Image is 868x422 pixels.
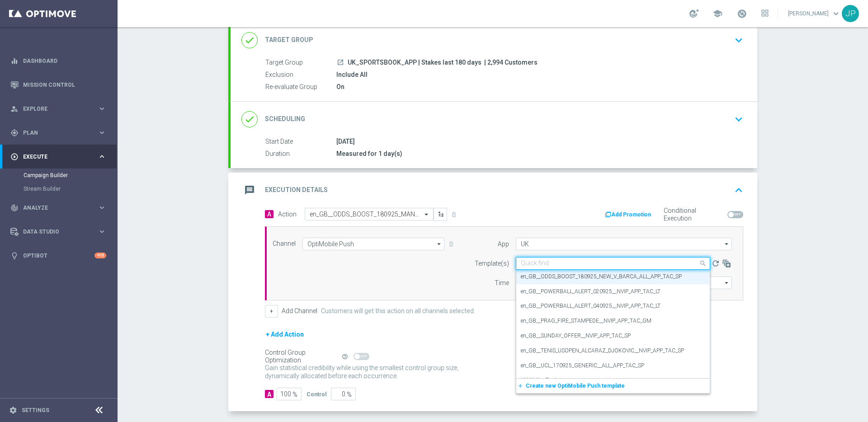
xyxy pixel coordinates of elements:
[498,240,509,248] label: App
[10,153,19,161] i: play_circle_outline
[241,182,746,199] div: message Execution Details keyboard_arrow_up
[710,257,721,270] button: refresh
[722,277,731,289] i: arrow_drop_down
[98,128,106,137] i: keyboard_arrow_right
[521,314,705,328] div: en_GB__PRAG_FIRE_STAMPEDE__NVIP_APP_TAC_GM
[475,260,509,267] label: Template(s)
[521,317,651,325] label: en_GB__PRAG_FIRE_STAMPEDE__NVIP_APP_TAC_GM
[265,150,336,158] label: Duration
[336,137,740,146] div: [DATE]
[732,183,745,197] i: keyboard_arrow_up
[10,73,106,97] div: Mission Control
[10,105,107,113] div: person_search Explore keyboard_arrow_right
[23,106,98,112] span: Explore
[265,59,336,67] label: Target Group
[521,273,682,281] label: en_GB__ODDS_BOOST_180925_NEW_V_BARCA_ALL_APP_TAC_SP
[24,169,117,182] div: Campaign Builder
[731,32,746,49] button: keyboard_arrow_down
[98,227,106,236] i: keyboard_arrow_right
[521,299,705,314] div: en_GB__POWERBALL_ALERT_040925__NVIP_APP_TAC_LT
[23,73,106,97] a: Mission Control
[241,111,746,128] div: done Scheduling keyboard_arrow_down
[265,210,274,218] span: A
[265,186,328,194] h2: Execution Details
[10,129,107,136] button: gps_fixed Plan keyboard_arrow_right
[10,204,19,212] i: track_changes
[336,149,740,158] div: Measured for 1 day(s)
[495,279,509,287] label: Time
[484,59,538,67] span: | 2,994 Customers
[24,185,94,192] a: Stream Builder
[521,376,559,384] label: UK Native Basic
[10,252,107,259] button: lightbulb Optibot +10
[521,373,705,388] div: UK Native Basic
[265,115,305,123] h2: Scheduling
[10,105,19,113] i: person_search
[521,269,705,284] div: en_GB__ODDS_BOOST_180925_NEW_V_BARCA_ALL_APP_TAC_SP
[731,182,746,199] button: keyboard_arrow_up
[321,307,475,315] label: Customers will get this action on all channels selected.
[521,284,705,299] div: en_GB__POWERBALL_ALERT_020925__NVIP_APP_TAC_LT
[22,408,49,413] a: Settings
[24,182,117,196] div: Stream Builder
[712,9,722,19] span: school
[347,391,352,399] span: %
[265,36,313,44] h2: Target Group
[292,391,297,399] span: %
[435,238,444,250] i: arrow_drop_down
[516,238,732,250] input: UK
[10,57,107,65] button: equalizer Dashboard
[348,59,481,67] span: UK_SPORTSBOOK_APP | Stakes last 180 days
[10,81,107,89] button: Mission Control
[10,228,107,235] button: Data Studio keyboard_arrow_right
[265,349,341,364] div: Control Group Optimization
[98,203,106,212] i: keyboard_arrow_right
[265,71,336,79] label: Exclusion
[10,49,106,73] div: Dashboard
[516,257,710,270] ng-select: en_GB__ODDS_BOOST_180925_NEW_V_BARCA_ALL_APP_TAC_SP
[521,362,644,370] label: en_GB__UCL_170925_GENERIC__ALL_APP_TAC_SP
[516,381,707,391] button: add_newCreate new OptiMobile Push template
[521,358,705,373] div: en_GB__UCL_170925_GENERIC__ALL_APP_TAC_SP
[307,390,326,398] div: Control
[521,343,705,358] div: en_GB__TENIS_USOPEN_ALCARAZ_DJOKOVIC__NVIP_APP_TAC_SP
[722,238,731,250] i: arrow_drop_down
[516,270,710,394] ng-dropdown-panel: Options list
[341,352,354,361] button: help_outline
[94,253,106,258] div: +10
[265,329,305,340] button: + Add Action
[842,5,859,22] div: JP
[732,113,745,126] i: keyboard_arrow_down
[278,211,297,218] label: Action
[10,57,19,65] i: equalizer
[9,406,17,414] i: settings
[10,153,107,160] div: play_circle_outline Execute keyboard_arrow_right
[10,204,107,211] button: track_changes Analyze keyboard_arrow_right
[337,59,344,66] i: launch
[521,332,631,340] label: en_GB__SUNDAY_OFFER__NVIP_APP_TAC_SP
[241,182,258,198] i: message
[336,70,740,79] div: Include All
[24,172,94,179] a: Campaign Builder
[10,105,98,113] div: Explore
[302,238,444,250] input: OptiMobile Push
[336,82,740,91] div: On
[10,252,19,260] i: lightbulb
[10,228,98,236] div: Data Studio
[23,244,94,267] a: Optibot
[241,32,258,48] i: done
[23,229,98,234] span: Data Studio
[241,111,258,127] i: done
[23,154,98,159] span: Execute
[241,32,746,49] div: done Target Group keyboard_arrow_down
[265,305,278,318] button: +
[604,210,654,220] button: Add Promotion
[732,33,745,47] i: keyboard_arrow_down
[521,347,684,355] label: en_GB__TENIS_USOPEN_ALCARAZ_DJOKOVIC__NVIP_APP_TAC_SP
[98,152,106,161] i: keyboard_arrow_right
